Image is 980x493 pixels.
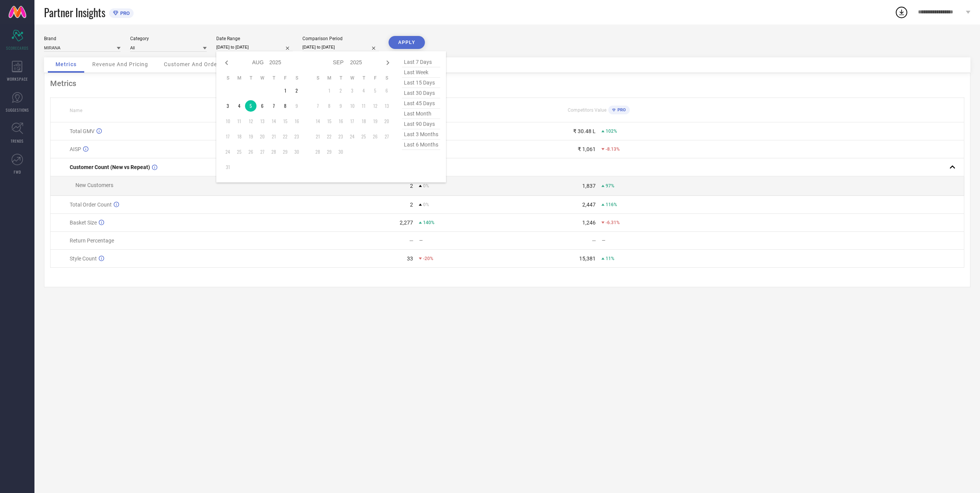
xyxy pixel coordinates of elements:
td: Wed Aug 20 2025 [256,131,268,142]
td: Sun Sep 14 2025 [312,116,323,127]
td: Wed Sep 10 2025 [346,100,358,112]
div: ₹ 30.48 L [573,128,596,134]
input: Select date range [216,43,293,51]
td: Fri Sep 12 2025 [369,100,381,112]
td: Mon Sep 29 2025 [323,146,335,158]
td: Thu Sep 18 2025 [358,116,369,127]
span: PRO [616,107,626,112]
div: ₹ 1,061 [578,146,596,152]
div: Comparison Period [302,36,379,41]
td: Mon Sep 22 2025 [323,131,335,142]
td: Fri Sep 26 2025 [369,131,381,142]
div: — [409,238,413,244]
td: Sun Sep 21 2025 [312,131,323,142]
span: 0% [423,183,429,189]
span: -20% [423,256,433,261]
th: Friday [279,75,291,81]
td: Fri Aug 29 2025 [279,146,291,158]
span: last month [402,109,440,119]
span: Total GMV [70,128,95,134]
td: Mon Aug 25 2025 [234,146,245,158]
td: Mon Sep 08 2025 [323,100,335,112]
td: Sat Aug 30 2025 [291,146,302,158]
th: Monday [323,75,335,81]
td: Fri Aug 22 2025 [279,131,291,142]
span: 11% [606,256,614,261]
td: Sat Aug 02 2025 [291,85,302,96]
span: Style Count [70,255,97,262]
td: Fri Sep 05 2025 [369,85,381,96]
span: Basket Size [70,220,97,226]
div: Brand [44,36,121,41]
span: 102% [606,129,617,134]
span: SCORECARDS [6,45,29,51]
td: Fri Aug 01 2025 [279,85,291,96]
td: Tue Sep 23 2025 [335,131,346,142]
span: FWD [14,169,21,175]
div: Previous month [222,58,231,67]
th: Sunday [312,75,323,81]
td: Mon Aug 18 2025 [234,131,245,142]
span: 116% [606,202,617,207]
td: Sat Sep 06 2025 [381,85,392,96]
span: Total Order Count [70,202,112,208]
span: last 90 days [402,119,440,129]
div: 1,837 [582,183,596,189]
div: 2,277 [400,220,413,226]
div: 33 [407,255,413,262]
td: Tue Aug 26 2025 [245,146,256,158]
td: Fri Sep 19 2025 [369,116,381,127]
td: Sun Sep 28 2025 [312,146,323,158]
span: Return Percentage [70,238,114,244]
td: Tue Aug 05 2025 [245,100,256,112]
td: Wed Sep 03 2025 [346,85,358,96]
th: Thursday [358,75,369,81]
span: TRENDS [11,138,24,144]
span: SUGGESTIONS [6,107,29,113]
td: Mon Sep 01 2025 [323,85,335,96]
span: last 30 days [402,88,440,98]
td: Sat Sep 13 2025 [381,100,392,112]
td: Wed Aug 27 2025 [256,146,268,158]
td: Tue Sep 09 2025 [335,100,346,112]
span: Customer And Orders [164,61,222,67]
td: Thu Sep 11 2025 [358,100,369,112]
td: Mon Aug 11 2025 [234,116,245,127]
span: 0% [423,202,429,207]
td: Tue Aug 19 2025 [245,131,256,142]
td: Sun Aug 17 2025 [222,131,234,142]
span: Revenue And Pricing [92,61,148,67]
th: Monday [234,75,245,81]
span: last 3 months [402,129,440,140]
span: Metrics [56,61,77,67]
td: Sat Sep 27 2025 [381,131,392,142]
div: Next month [383,58,392,67]
th: Saturday [291,75,302,81]
td: Sat Aug 16 2025 [291,116,302,127]
td: Fri Aug 15 2025 [279,116,291,127]
span: last week [402,67,440,78]
div: — [602,238,689,243]
td: Mon Sep 15 2025 [323,116,335,127]
th: Wednesday [346,75,358,81]
td: Thu Aug 07 2025 [268,100,279,112]
span: PRO [118,10,130,16]
td: Wed Sep 24 2025 [346,131,358,142]
td: Thu Aug 14 2025 [268,116,279,127]
span: 97% [606,183,614,189]
td: Sun Aug 03 2025 [222,100,234,112]
span: Customer Count (New vs Repeat) [70,164,150,170]
span: last 45 days [402,98,440,109]
span: last 7 days [402,57,440,67]
td: Sat Aug 09 2025 [291,100,302,112]
td: Sat Aug 23 2025 [291,131,302,142]
td: Wed Aug 06 2025 [256,100,268,112]
div: 2 [410,202,413,208]
div: Metrics [50,79,964,88]
span: Partner Insights [44,5,105,20]
span: AISP [70,146,81,152]
td: Mon Aug 04 2025 [234,100,245,112]
div: — [592,238,596,244]
span: last 15 days [402,78,440,88]
span: 140% [423,220,434,225]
